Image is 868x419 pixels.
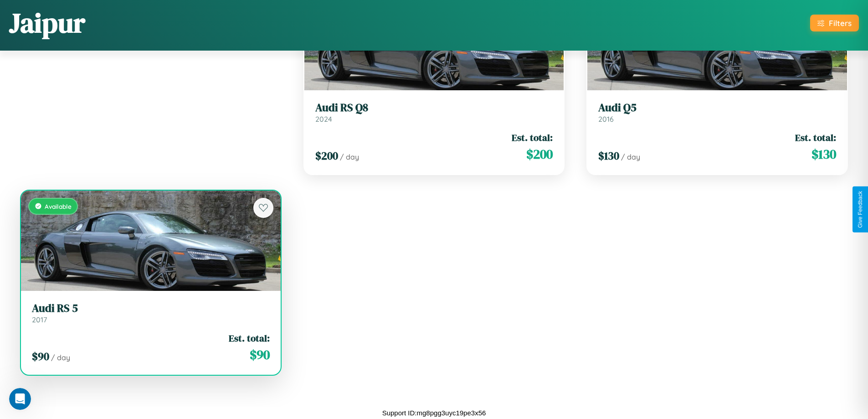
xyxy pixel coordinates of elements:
h3: Audi RS 5 [32,302,270,315]
div: Filters [829,18,852,28]
span: $ 130 [598,148,619,163]
span: / day [51,353,70,362]
div: Give Feedback [857,191,863,228]
span: 2017 [32,315,47,324]
a: Audi RS 52017 [32,302,270,324]
span: $ 90 [250,346,270,364]
a: Audi Q52016 [598,101,836,124]
iframe: Intercom live chat [9,388,31,410]
span: $ 200 [315,148,338,163]
span: $ 200 [526,145,553,163]
span: Available [45,202,72,210]
h3: Audi RS Q8 [315,101,553,114]
span: $ 90 [32,349,49,364]
span: 2024 [315,114,332,124]
h1: Jaipur [9,4,85,41]
span: Est. total: [512,131,553,144]
span: $ 130 [812,145,836,163]
span: Est. total: [229,331,270,345]
span: 2016 [598,114,614,124]
p: Support ID: mg8pgg3uyc19pe3x56 [382,407,486,419]
span: / day [340,152,359,161]
a: Audi RS Q82024 [315,101,553,124]
span: / day [621,152,640,161]
button: Filters [810,15,859,31]
h3: Audi Q5 [598,101,836,114]
span: Est. total: [795,131,836,144]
